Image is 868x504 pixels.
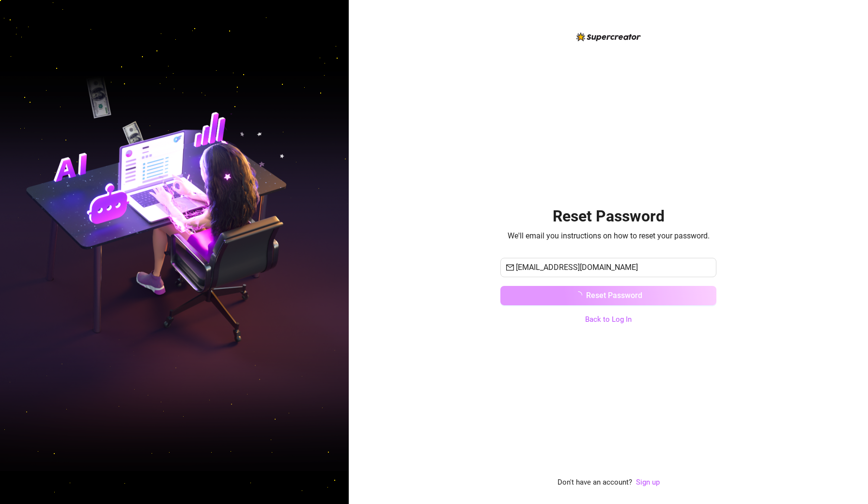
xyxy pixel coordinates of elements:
a: Sign up [636,478,660,487]
span: Don't have an account? [558,477,632,488]
span: mail [506,264,514,271]
h2: Reset Password [553,206,665,226]
button: Reset Password [500,286,716,305]
a: Back to Log In [585,315,632,324]
a: Sign up [636,477,660,488]
span: loading [574,291,583,299]
a: Back to Log In [585,314,632,326]
input: Your email [516,262,711,273]
span: Reset Password [586,291,642,300]
img: logo-BBDzfeDw.svg [576,32,641,41]
span: We'll email you instructions on how to reset your password. [508,230,710,242]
